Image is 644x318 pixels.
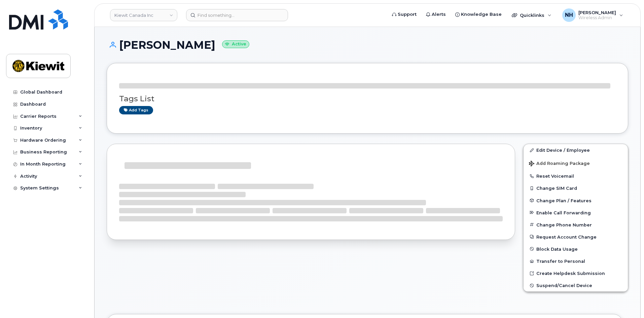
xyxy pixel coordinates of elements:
span: Change Plan / Features [536,198,592,203]
button: Change SIM Card [524,182,628,194]
a: Add tags [119,106,153,114]
button: Block Data Usage [524,243,628,255]
button: Change Plan / Features [524,195,628,207]
button: Change Phone Number [524,219,628,231]
a: Create Helpdesk Submission [524,267,628,279]
span: Enable Call Forwarding [536,210,591,215]
h3: Tags List [119,95,616,103]
button: Transfer to Personal [524,255,628,267]
span: Add Roaming Package [529,161,590,167]
h1: [PERSON_NAME] [107,39,628,51]
button: Add Roaming Package [524,156,628,170]
small: Active [222,40,249,48]
button: Enable Call Forwarding [524,207,628,219]
button: Suspend/Cancel Device [524,279,628,291]
button: Request Account Change [524,231,628,243]
button: Reset Voicemail [524,170,628,182]
span: Suspend/Cancel Device [536,283,592,288]
a: Edit Device / Employee [524,144,628,156]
